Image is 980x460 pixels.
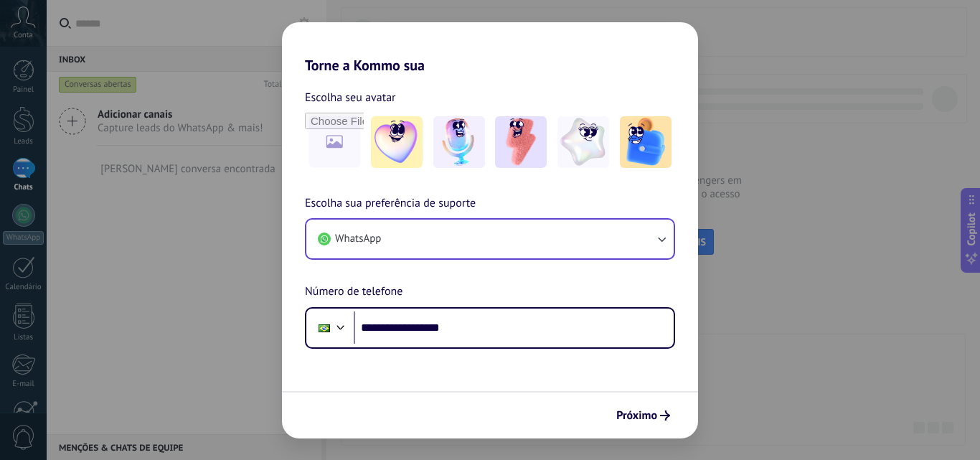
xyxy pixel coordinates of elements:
[371,116,423,168] img: -1.jpeg
[335,232,381,246] span: WhatsApp
[282,22,698,74] h2: Torne a Kommo sua
[305,283,402,301] span: Número de telefone
[305,88,396,107] span: Escolha seu avatar
[305,194,476,213] span: Escolha sua preferência de suporte
[306,220,674,258] button: WhatsApp
[433,116,485,168] img: -2.jpeg
[616,410,657,421] span: Próximo
[610,403,677,428] button: Próximo
[495,116,547,168] img: -3.jpeg
[311,313,338,343] div: Brazil: + 55
[557,116,609,168] img: -4.jpeg
[620,116,672,168] img: -5.jpeg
